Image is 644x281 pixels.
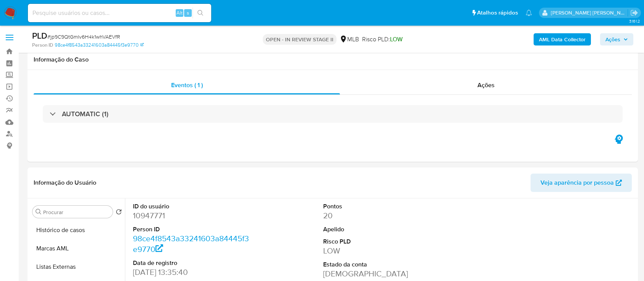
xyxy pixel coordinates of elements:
[340,35,359,44] div: MLB
[477,9,518,17] span: Atalhos rápidos
[29,221,125,239] button: Histórico de casos
[43,209,110,216] input: Procurar
[133,225,252,234] dt: Person ID
[36,209,42,215] button: Procurar
[323,210,442,221] dd: 20
[176,9,183,16] span: Alt
[323,225,442,234] dt: Apelido
[29,239,125,258] button: Marcas AML
[34,56,632,63] h1: Informação do Caso
[323,202,442,211] dt: Pontos
[551,9,628,16] p: alessandra.barbosa@mercadopago.com
[133,210,252,221] dd: 10947771
[539,33,586,45] b: AML Data Collector
[526,10,532,16] a: Notificações
[29,258,125,276] button: Listas Externas
[323,245,442,256] dd: LOW
[62,110,108,118] h3: AUTOMATIC (1)
[116,209,122,217] button: Retornar ao pedido padrão
[133,267,252,278] dd: [DATE] 13:35:40
[34,179,96,187] h1: Informação do Usuário
[534,33,591,45] button: AML Data Collector
[133,202,252,211] dt: ID do usuário
[133,233,249,255] a: 98ce4f8543a33241603a84445f3e9770
[531,174,632,192] button: Veja aparência por pessoa
[263,34,337,45] p: OPEN - IN REVIEW STAGE II
[477,81,495,89] span: Ações
[193,8,208,18] button: search-icon
[43,105,623,123] div: AUTOMATIC (1)
[171,81,203,89] span: Eventos ( 1 )
[605,33,620,45] span: Ações
[133,259,252,267] dt: Data de registro
[187,9,189,16] span: s
[323,260,442,269] dt: Estado da conta
[540,174,614,192] span: Veja aparência por pessoa
[600,33,633,45] button: Ações
[28,8,211,18] input: Pesquise usuários ou casos...
[32,29,47,42] b: PLD
[323,237,442,246] dt: Risco PLD
[390,35,403,44] span: LOW
[55,42,144,49] a: 98ce4f8543a33241603a84445f3e9770
[32,42,53,49] b: Person ID
[362,35,403,44] span: Risco PLD:
[323,268,442,279] dd: [DEMOGRAPHIC_DATA]
[630,9,638,17] a: Sair
[47,33,120,41] span: # jp9C9QtGmlv6H4k1whVAEVfR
